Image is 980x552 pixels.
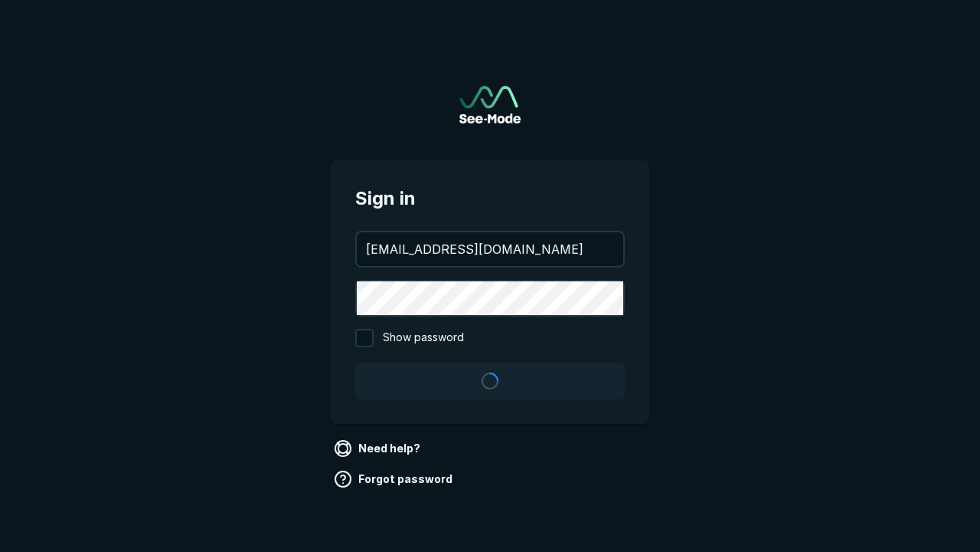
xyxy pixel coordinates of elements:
input: your@email.com [357,232,623,266]
img: See-Mode Logo [459,86,521,123]
a: Forgot password [331,467,459,491]
span: Show password [383,329,464,347]
a: Go to sign in [459,86,521,123]
span: Sign in [355,185,625,212]
a: Need help? [331,436,426,461]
